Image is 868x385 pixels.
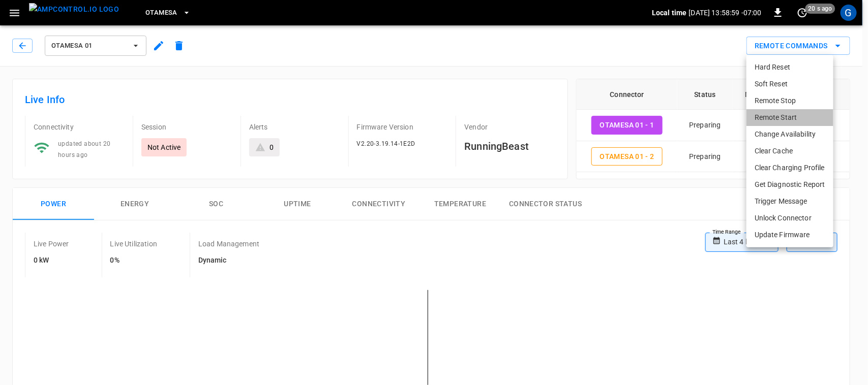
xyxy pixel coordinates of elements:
[746,227,833,243] li: Update Firmware
[746,126,833,143] li: Change Availability
[746,159,833,176] li: Clear Charging Profile
[746,210,833,227] li: Unlock Connector
[746,92,833,109] li: Remote Stop
[746,176,833,193] li: Get Diagnostic Report
[746,143,833,159] li: Clear Cache
[746,193,833,210] li: Trigger Message
[746,76,833,92] li: Soft Reset
[746,109,833,126] li: Remote Start
[746,59,833,76] li: Hard Reset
